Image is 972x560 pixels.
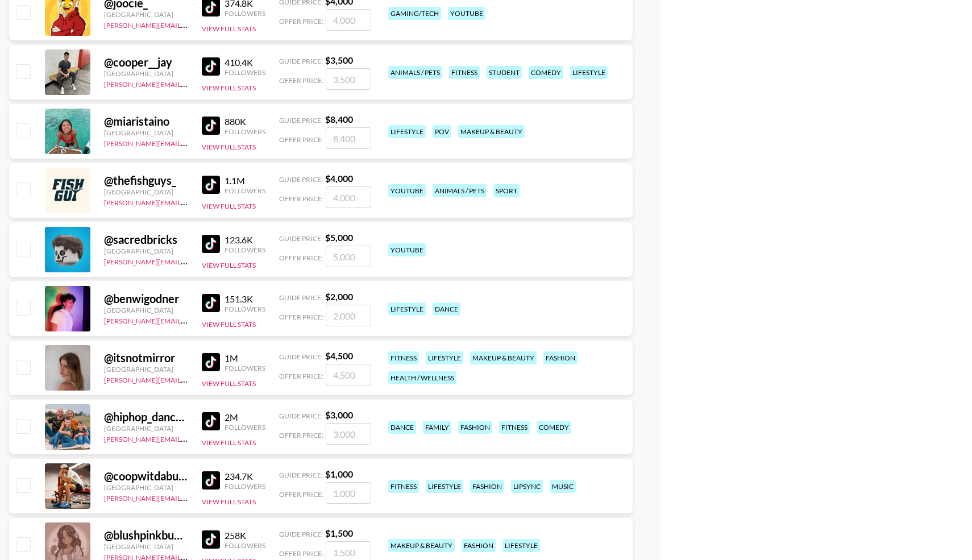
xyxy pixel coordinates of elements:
[326,186,371,208] input: 4,000
[104,483,188,492] div: [GEOGRAPHIC_DATA]
[326,423,371,445] input: 3,000
[326,364,371,385] input: 4,500
[423,421,451,434] div: family
[104,10,188,19] div: [GEOGRAPHIC_DATA]
[104,424,188,433] div: [GEOGRAPHIC_DATA]
[104,492,272,503] a: [PERSON_NAME][EMAIL_ADDRESS][DOMAIN_NAME]
[279,530,323,538] span: Guide Price:
[104,306,188,314] div: [GEOGRAPHIC_DATA]
[279,372,323,380] span: Offer Price:
[499,421,530,434] div: fitness
[104,247,188,255] div: [GEOGRAPHIC_DATA]
[202,530,220,549] img: TikTok
[279,17,323,26] span: Offer Price:
[104,55,188,69] div: @ cooper__jay
[493,184,520,197] div: sport
[104,292,188,306] div: @ benwigodner
[225,352,265,364] div: 1M
[279,293,323,302] span: Guide Price:
[202,320,256,329] button: View Full Stats
[104,374,272,384] a: [PERSON_NAME][EMAIL_ADDRESS][DOMAIN_NAME]
[225,116,265,127] div: 880K
[462,539,496,552] div: fashion
[225,9,265,18] div: Followers
[326,482,371,504] input: 1,000
[225,305,265,313] div: Followers
[202,412,220,430] img: TikTok
[279,135,323,144] span: Offer Price:
[202,84,256,92] button: View Full Stats
[104,233,188,247] div: @ sacredbricks
[388,125,426,138] div: lifestyle
[104,410,188,424] div: @ hiphop_dancer06
[202,261,256,269] button: View Full Stats
[225,186,265,195] div: Followers
[202,294,220,312] img: TikTok
[225,530,265,541] div: 258K
[225,68,265,77] div: Followers
[388,421,416,434] div: dance
[325,173,353,184] strong: $ 4,000
[279,57,323,65] span: Guide Price:
[104,433,272,443] a: [PERSON_NAME][EMAIL_ADDRESS][DOMAIN_NAME]
[202,235,220,253] img: TikTok
[388,184,426,197] div: youtube
[104,69,188,78] div: [GEOGRAPHIC_DATA]
[279,175,323,184] span: Guide Price:
[325,350,353,361] strong: $ 4,500
[225,127,265,136] div: Followers
[433,184,487,197] div: animals / pets
[279,194,323,203] span: Offer Price:
[325,409,353,420] strong: $ 3,000
[104,542,188,551] div: [GEOGRAPHIC_DATA]
[487,66,522,79] div: student
[225,175,265,186] div: 1.1M
[225,471,265,482] div: 234.7K
[511,480,543,493] div: lipsync
[104,528,188,542] div: @ blushpinkbunny
[225,234,265,246] div: 123.6K
[543,351,578,364] div: fashion
[326,246,371,267] input: 5,000
[104,128,188,137] div: [GEOGRAPHIC_DATA]
[325,114,353,125] strong: $ 8,400
[104,78,272,89] a: [PERSON_NAME][EMAIL_ADDRESS][DOMAIN_NAME]
[433,125,451,138] div: pov
[458,125,525,138] div: makeup & beauty
[326,127,371,149] input: 8,400
[388,480,419,493] div: fitness
[225,423,265,432] div: Followers
[202,176,220,194] img: TikTok
[449,66,480,79] div: fitness
[225,57,265,68] div: 410.4K
[104,114,188,128] div: @ miaristaino
[225,364,265,372] div: Followers
[104,19,272,30] a: [PERSON_NAME][EMAIL_ADDRESS][DOMAIN_NAME]
[470,480,504,493] div: fashion
[433,302,460,316] div: dance
[279,490,323,499] span: Offer Price:
[225,412,265,423] div: 2M
[225,541,265,550] div: Followers
[279,234,323,243] span: Guide Price:
[202,438,256,447] button: View Full Stats
[388,302,426,316] div: lifestyle
[326,9,371,31] input: 4,000
[279,549,323,558] span: Offer Price:
[325,232,353,243] strong: $ 5,000
[202,117,220,135] img: TikTok
[326,305,371,326] input: 2,000
[325,55,353,65] strong: $ 3,500
[225,293,265,305] div: 151.3K
[104,469,188,483] div: @ coopwitdabucket
[388,539,455,552] div: makeup & beauty
[279,116,323,125] span: Guide Price:
[279,471,323,479] span: Guide Price:
[529,66,563,79] div: comedy
[279,352,323,361] span: Guide Price:
[104,351,188,365] div: @ itsnotmirror
[225,482,265,491] div: Followers
[388,351,419,364] div: fitness
[104,173,188,188] div: @ thefishguys_
[202,497,256,506] button: View Full Stats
